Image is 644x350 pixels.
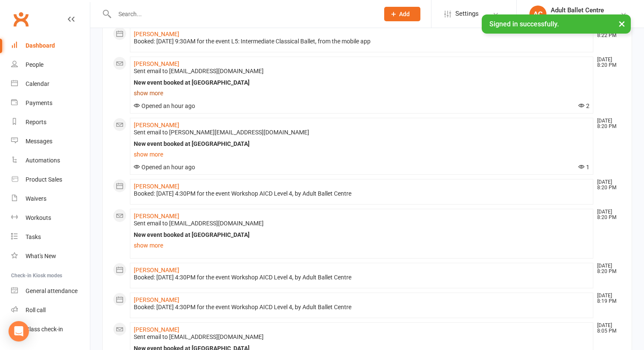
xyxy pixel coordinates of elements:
[26,253,56,259] div: What's New
[489,20,559,28] span: Signed in successfully.
[399,11,410,17] span: Add
[26,42,55,49] div: Dashboard
[134,60,179,67] a: [PERSON_NAME]
[11,228,90,247] a: Tasks
[26,287,78,294] div: General attendance
[112,8,373,20] input: Search...
[26,80,49,87] div: Calendar
[134,102,195,109] span: Opened an hour ago
[578,164,589,171] span: 1
[9,321,29,341] div: Open Intercom Messenger
[26,195,46,202] div: Waivers
[11,55,90,74] a: People
[26,61,43,68] div: People
[529,6,546,23] div: AC
[455,4,479,23] span: Settings
[134,122,179,128] a: [PERSON_NAME]
[134,79,589,86] div: New event booked at [GEOGRAPHIC_DATA]
[134,239,589,251] a: show more
[134,190,589,197] div: Booked: [DATE] 4:30PM for the event Workshop AICD Level 4, by Adult Ballet Centre
[593,209,621,220] time: [DATE] 8:20 PM
[134,213,179,219] a: [PERSON_NAME]
[134,148,589,160] a: show more
[134,333,264,340] span: Sent email to [EMAIL_ADDRESS][DOMAIN_NAME]
[11,189,90,208] a: Waivers
[551,14,604,22] div: Adult Ballet Centre
[593,293,621,304] time: [DATE] 8:19 PM
[11,113,90,132] a: Reports
[26,307,46,313] div: Roll call
[11,301,90,320] a: Roll call
[26,326,63,333] div: Class check-in
[134,296,179,303] a: [PERSON_NAME]
[593,263,621,274] time: [DATE] 8:20 PM
[11,170,90,189] a: Product Sales
[134,129,309,136] span: Sent email to [PERSON_NAME][EMAIL_ADDRESS][DOMAIN_NAME]
[11,247,90,266] a: What's New
[11,132,90,151] a: Messages
[26,157,60,164] div: Automations
[11,282,90,301] a: General attendance kiosk mode
[11,36,90,55] a: Dashboard
[11,320,90,339] a: Class kiosk mode
[593,323,621,334] time: [DATE] 8:05 PM
[26,119,46,125] div: Reports
[134,231,589,239] div: New event booked at [GEOGRAPHIC_DATA]
[593,118,621,129] time: [DATE] 8:20 PM
[134,140,589,148] div: New event booked at [GEOGRAPHIC_DATA]
[134,183,179,190] a: [PERSON_NAME]
[134,164,195,171] span: Opened an hour ago
[134,304,589,311] div: Booked: [DATE] 4:30PM for the event Workshop AICD Level 4, by Adult Ballet Centre
[26,138,52,145] div: Messages
[11,208,90,228] a: Workouts
[11,94,90,113] a: Payments
[26,100,52,106] div: Payments
[134,68,264,74] span: Sent email to [EMAIL_ADDRESS][DOMAIN_NAME]
[384,7,420,21] button: Add
[134,220,264,227] span: Sent email to [EMAIL_ADDRESS][DOMAIN_NAME]
[134,87,589,99] a: show more
[26,176,62,183] div: Product Sales
[593,179,621,191] time: [DATE] 8:20 PM
[134,326,179,333] a: [PERSON_NAME]
[593,57,621,68] time: [DATE] 8:20 PM
[134,274,589,281] div: Booked: [DATE] 4:30PM for the event Workshop AICD Level 4, by Adult Ballet Centre
[26,214,51,221] div: Workouts
[551,6,604,14] div: Adult Ballet Centre
[11,74,90,94] a: Calendar
[11,151,90,170] a: Automations
[614,14,630,33] button: ×
[134,267,179,273] a: [PERSON_NAME]
[134,38,589,45] div: Booked: [DATE] 9:30AM for the event L5: Intermediate Classical Ballet, from the mobile app
[26,233,41,240] div: Tasks
[578,102,589,109] span: 2
[10,9,32,30] a: Clubworx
